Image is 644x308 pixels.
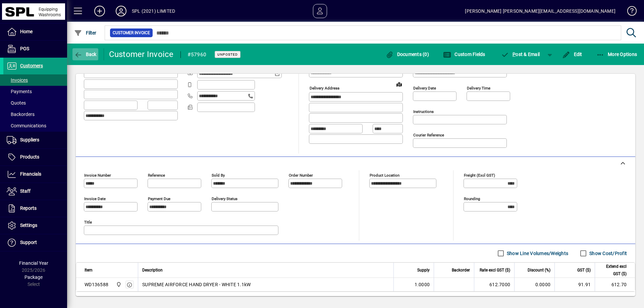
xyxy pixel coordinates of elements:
a: View on map [394,79,405,89]
label: Show Line Volumes/Weights [505,250,568,257]
span: GST ($) [577,266,591,274]
span: More Options [596,52,637,57]
mat-label: Title [84,220,92,225]
button: Add [89,5,110,17]
a: Knowledge Base [622,1,636,23]
span: 1.0000 [415,281,430,288]
span: Customer Invoice [113,29,150,36]
span: Products [20,154,39,160]
div: #57960 [187,49,207,60]
mat-label: Invoice number [84,173,111,178]
a: Suppliers [3,132,67,148]
div: 612.7000 [478,281,510,288]
span: POS [20,46,29,51]
mat-label: Reference [148,173,165,178]
span: Settings [20,223,37,228]
span: Package [24,274,43,280]
label: Show Cost/Profit [588,250,627,257]
mat-label: Sold by [212,173,225,178]
button: Custom Fields [441,48,487,60]
button: Filter [72,27,98,39]
span: Suppliers [20,137,39,142]
button: More Options [595,48,639,60]
span: ost & Email [501,52,540,57]
span: Supply [417,266,430,274]
span: Backorder [452,266,470,274]
span: Communications [7,123,46,128]
span: SPL (2021) Limited [114,281,122,288]
mat-label: Invoice date [84,196,106,201]
span: Documents (0) [385,52,429,57]
span: Support [20,240,37,245]
span: Description [142,266,163,274]
span: Filter [74,30,97,36]
button: Post & Email [498,48,543,60]
div: [PERSON_NAME] [PERSON_NAME][EMAIL_ADDRESS][DOMAIN_NAME] [465,6,615,16]
a: Products [3,149,67,166]
a: Financials [3,166,67,183]
span: Payments [7,89,32,94]
a: Invoices [3,74,67,86]
button: Back [72,48,98,60]
mat-label: Product location [370,173,399,178]
span: SUPREME AIRFORCE HAND DRYER - WHITE 1.1kW [142,281,251,288]
span: Quotes [7,100,26,106]
button: Profile [110,5,132,17]
mat-label: Courier Reference [413,133,444,137]
span: Backorders [7,112,35,117]
mat-label: Instructions [413,109,434,114]
span: Financials [20,171,41,177]
span: Unposted [217,52,238,57]
span: Invoices [7,77,28,83]
mat-label: Delivery status [212,196,237,201]
span: Custom Fields [443,52,485,57]
span: Home [20,29,33,34]
a: Staff [3,183,67,200]
span: Discount (%) [528,266,550,274]
a: Backorders [3,109,67,120]
mat-label: Freight (excl GST) [464,173,495,178]
span: P [513,52,516,57]
td: 612.70 [595,278,635,291]
span: Extend excl GST ($) [599,263,627,278]
mat-label: Delivery time [467,86,490,90]
div: Customer Invoice [109,49,174,60]
span: Reports [20,205,37,211]
mat-label: Payment due [148,196,170,201]
span: Item [85,266,93,274]
a: POS [3,41,67,57]
button: Documents (0) [384,48,431,60]
span: Back [74,52,97,57]
mat-label: Rounding [464,196,480,201]
a: Reports [3,200,67,217]
a: Settings [3,217,67,234]
span: Customers [20,63,43,68]
mat-label: Order number [289,173,313,178]
a: Communications [3,120,67,131]
a: Support [3,234,67,251]
div: SPL (2021) LIMITED [132,6,175,16]
mat-label: Delivery date [413,86,436,90]
span: Edit [562,52,582,57]
td: 0.0000 [514,278,554,291]
td: 91.91 [554,278,595,291]
span: Staff [20,188,31,194]
div: WD136588 [85,281,108,288]
a: Payments [3,86,67,97]
a: Home [3,23,67,40]
app-page-header-button: Back [67,48,104,60]
span: Financial Year [19,260,48,266]
span: Rate excl GST ($) [480,266,510,274]
button: Edit [560,48,584,60]
a: Quotes [3,97,67,109]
